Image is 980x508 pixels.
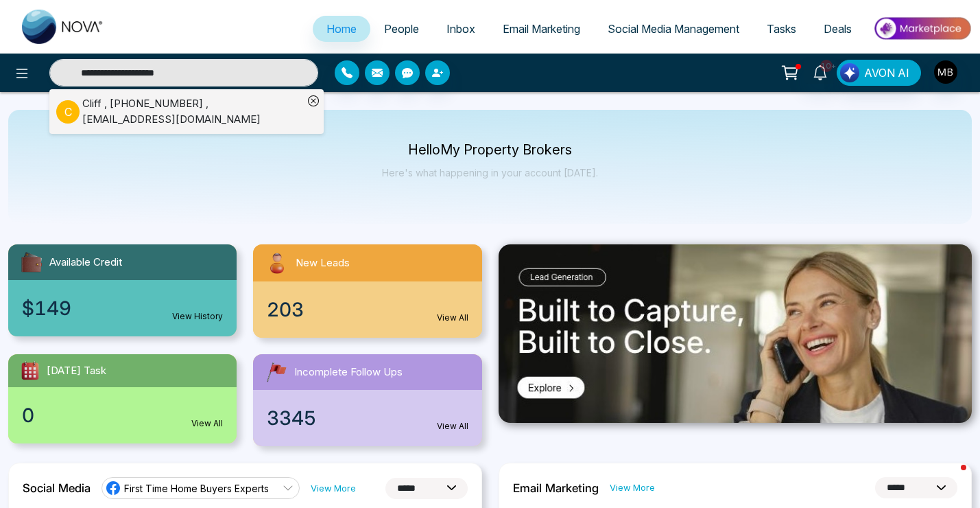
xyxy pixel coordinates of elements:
span: $149 [22,294,71,323]
p: Hello My Property Brokers [382,144,598,156]
a: View All [437,420,468,432]
a: View All [437,312,468,324]
img: Market-place.gif [872,13,972,44]
span: First Time Home Buyers Experts [124,482,269,495]
p: C [56,100,80,124]
a: View All [191,417,223,430]
span: Social Media Management [608,22,739,36]
span: 0 [22,401,34,430]
p: Here's what happening in your account [DATE]. [382,167,598,178]
span: Tasks [767,22,796,36]
img: Lead Flow [840,63,859,82]
span: 10+ [820,60,833,72]
a: View More [311,482,356,495]
span: 203 [267,295,304,324]
a: Tasks [753,16,810,42]
a: Inbox [433,16,489,42]
a: Email Marketing [489,16,594,42]
span: People [384,22,419,36]
button: AVON AI [837,60,921,86]
img: User Avatar [934,60,957,84]
img: availableCredit.svg [19,250,44,275]
span: 3345 [267,404,316,432]
a: Deals [810,16,865,42]
a: People [370,16,433,42]
a: Social Media Management [594,16,753,42]
a: View History [172,310,223,323]
h2: Email Marketing [513,481,599,495]
img: todayTask.svg [19,360,41,382]
img: newLeads.svg [264,250,290,276]
a: Home [313,16,370,42]
img: . [499,244,972,423]
span: [DATE] Task [47,363,106,379]
a: 10+ [804,60,837,84]
a: New Leads203View All [245,244,490,338]
span: Available Credit [49,255,122,270]
img: Nova CRM Logo [22,10,104,44]
a: View More [610,481,655,494]
img: followUps.svg [264,360,289,384]
span: Incomplete Follow Ups [294,365,403,380]
a: Incomplete Follow Ups3345View All [245,354,490,446]
span: AVON AI [864,65,909,81]
span: New Leads [296,255,350,271]
span: Email Marketing [503,22,580,36]
div: Cliff , [PHONE_NUMBER] , [EMAIL_ADDRESS][DOMAIN_NAME] [82,96,303,127]
span: Home [326,22,357,36]
span: Inbox [446,22,475,36]
iframe: Intercom live chat [933,461,966,494]
span: Deals [824,22,852,36]
h2: Social Media [23,481,91,495]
